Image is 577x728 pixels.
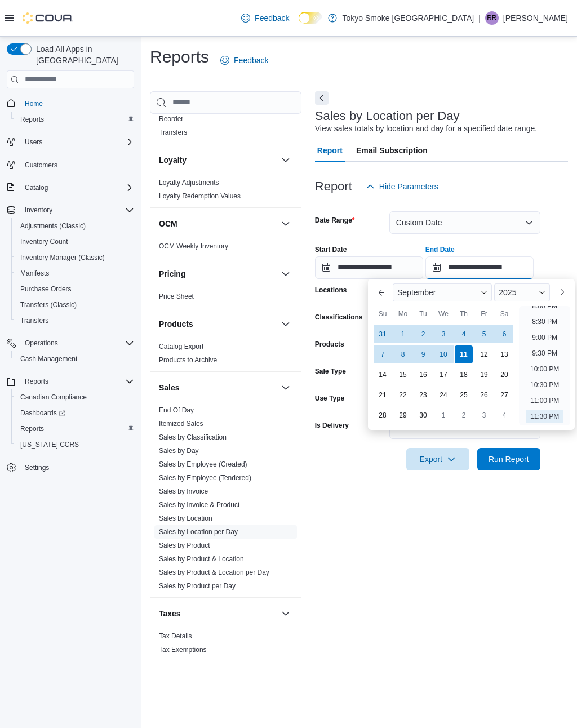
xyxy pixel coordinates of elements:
[379,181,438,192] span: Hide Parameters
[150,239,301,258] div: OCM
[425,256,534,279] input: Press the down key to enter a popover containing a calendar. Press the escape key to close the po...
[455,325,473,343] div: day-4
[159,632,192,640] a: Tax Details
[495,305,513,323] div: Sa
[159,528,238,536] a: Sales by Location per Day
[527,315,562,329] li: 8:30 PM
[374,366,392,384] div: day-14
[279,267,292,281] button: Pricing
[159,382,277,393] button: Sales
[159,541,210,549] a: Sales by Product
[20,460,134,474] span: Settings
[16,422,48,436] a: Reports
[503,11,568,25] p: [PERSON_NAME]
[2,180,139,196] button: Catalog
[237,7,294,29] a: Feedback
[315,180,352,193] h3: Report
[279,317,292,331] button: Products
[374,406,392,424] div: day-28
[394,345,412,363] div: day-8
[20,237,68,246] span: Inventory Count
[374,305,392,323] div: Su
[159,154,277,166] button: Loyalty
[16,282,76,296] a: Purchase Orders
[374,325,392,343] div: day-31
[20,269,49,278] span: Manifests
[2,157,139,173] button: Customers
[434,305,452,323] div: We
[475,386,493,404] div: day-26
[16,422,134,436] span: Reports
[216,49,273,72] a: Feedback
[159,582,236,590] a: Sales by Product per Day
[16,390,91,404] a: Canadian Compliance
[11,234,139,250] button: Inventory Count
[20,135,134,149] span: Users
[397,288,436,297] span: September
[2,374,139,389] button: Reports
[372,324,514,425] div: September, 2025
[425,245,455,254] label: End Date
[20,461,54,474] a: Settings
[16,314,134,327] span: Transfers
[495,406,513,424] div: day-4
[414,366,432,384] div: day-16
[159,128,187,136] a: Transfers
[499,288,516,297] span: 2025
[20,96,134,110] span: Home
[526,410,563,423] li: 11:30 PM
[475,406,493,424] div: day-3
[315,367,346,376] label: Sale Type
[159,292,194,300] a: Price Sheet
[20,203,57,217] button: Inventory
[374,345,392,363] div: day-7
[159,501,239,509] a: Sales by Invoice & Product
[150,340,301,371] div: Products
[20,393,87,402] span: Canadian Compliance
[159,356,217,364] a: Products to Archive
[159,514,212,522] a: Sales by Location
[16,406,134,420] span: Dashboards
[25,99,43,108] span: Home
[11,250,139,265] button: Inventory Manager (Classic)
[16,251,134,264] span: Inventory Manager (Classic)
[11,265,139,281] button: Manifests
[159,218,277,229] button: OCM
[519,306,570,425] ul: Time
[20,158,134,172] span: Customers
[495,325,513,343] div: day-6
[11,389,139,405] button: Canadian Compliance
[7,91,134,505] nav: Complex example
[477,448,540,470] button: Run Report
[16,282,134,296] span: Purchase Orders
[159,569,269,576] a: Sales by Product & Location per Day
[159,487,208,495] a: Sales by Invoice
[11,313,139,329] button: Transfers
[20,115,44,124] span: Reports
[475,366,493,384] div: day-19
[159,192,241,200] a: Loyalty Redemption Values
[20,285,72,294] span: Purchase Orders
[475,305,493,323] div: Fr
[16,390,134,404] span: Canadian Compliance
[25,339,58,348] span: Operations
[16,438,134,451] span: Washington CCRS
[315,256,423,279] input: Press the down key to open a popover containing a calendar.
[20,375,134,388] span: Reports
[20,300,77,309] span: Transfers (Classic)
[20,409,65,418] span: Dashboards
[159,447,199,455] a: Sales by Day
[20,354,77,363] span: Cash Management
[20,97,47,110] a: Home
[159,318,277,330] button: Products
[389,211,540,234] button: Custom Date
[20,336,134,350] span: Operations
[16,267,134,280] span: Manifests
[16,438,83,451] a: [US_STATE] CCRS
[16,251,109,264] a: Inventory Manager (Classic)
[413,448,463,470] span: Export
[2,95,139,112] button: Home
[159,460,247,468] a: Sales by Employee (Created)
[23,12,73,24] img: Cova
[414,406,432,424] div: day-30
